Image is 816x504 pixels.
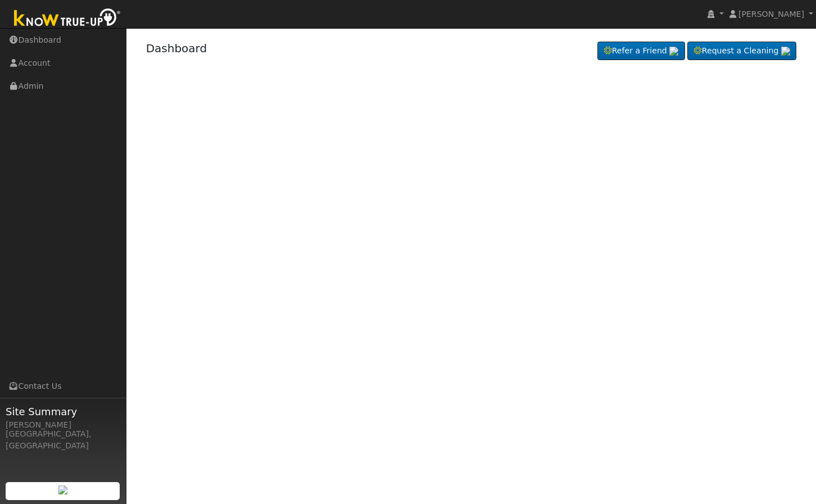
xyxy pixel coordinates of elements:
img: retrieve [781,47,790,56]
img: retrieve [58,485,67,494]
img: retrieve [669,47,678,56]
div: [GEOGRAPHIC_DATA], [GEOGRAPHIC_DATA] [6,428,120,452]
div: [PERSON_NAME] [6,419,120,431]
a: Request a Cleaning [687,42,796,61]
a: Dashboard [146,42,207,55]
a: Refer a Friend [597,42,685,61]
img: Know True-Up [8,6,126,31]
span: Site Summary [6,404,120,419]
span: [PERSON_NAME] [738,10,804,19]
